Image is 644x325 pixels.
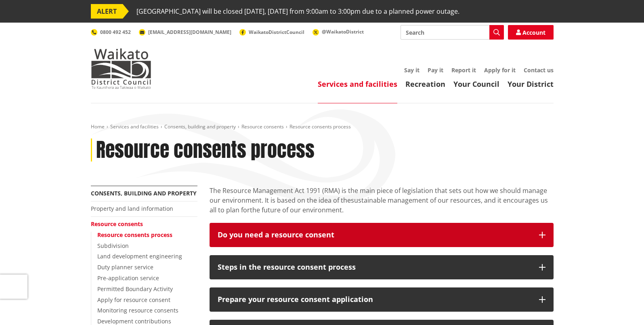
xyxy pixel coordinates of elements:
input: Search input [401,25,504,40]
span: WaikatoDistrictCouncil [249,29,304,36]
a: Pre-application service [97,274,159,282]
a: Development contributions [97,317,171,325]
span: Resource consents process [289,123,351,130]
span: [GEOGRAPHIC_DATA] will be closed [DATE], [DATE] from 9:00am to 3:00pm due to a planned power outage. [136,4,459,19]
div: Steps in the resource consent process [218,263,531,271]
a: Property and land information [91,205,173,212]
a: Apply for it [484,66,516,74]
h1: Resource consents process [96,138,315,162]
a: Resource consents [241,123,284,130]
div: Do you need a resource consent [218,231,531,239]
nav: breadcrumb [91,124,554,130]
img: Waikato District Council - Te Kaunihera aa Takiwaa o Waikato [91,48,151,89]
button: Do you need a resource consent [210,223,554,247]
span: [EMAIL_ADDRESS][DOMAIN_NAME] [148,29,231,36]
a: Land development engineering [97,252,182,260]
a: Apply for resource consent [97,296,170,304]
a: Permitted Boundary Activity [97,285,173,293]
a: Services and facilities [110,123,159,130]
a: Report it [451,66,476,74]
a: Account [508,25,554,40]
button: Steps in the resource consent process [210,255,554,279]
span: ALERT [91,4,123,19]
a: [EMAIL_ADDRESS][DOMAIN_NAME] [139,29,231,36]
a: Resource consents [91,220,143,228]
p: The Resource Management Act 1991 (RMA) is the main piece of legislation that sets out how we shou... [210,186,554,215]
div: Prepare your resource consent application [218,296,531,304]
span: @WaikatoDistrict [322,28,364,35]
a: Contact us [524,66,554,74]
a: Consents, building and property [91,189,197,197]
a: Your Council [453,79,499,89]
a: Monitoring resource consents [97,306,178,314]
a: WaikatoDistrictCouncil [239,29,304,36]
a: Recreation [405,79,445,89]
a: Duty planner service [97,263,153,271]
a: Your District [508,79,554,89]
a: @WaikatoDistrict [313,28,364,35]
a: Resource consents process [97,231,172,239]
button: Prepare your resource consent application [210,287,554,312]
a: Pay it [428,66,443,74]
a: Consents, building and property [164,123,236,130]
iframe: Messenger Launcher [607,291,636,320]
a: 0800 492 452 [91,29,131,36]
span: 0800 492 452 [100,29,131,36]
a: Services and facilities [318,79,397,89]
a: Say it [404,66,420,74]
a: Subdivision [97,242,129,250]
a: Home [91,123,105,130]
